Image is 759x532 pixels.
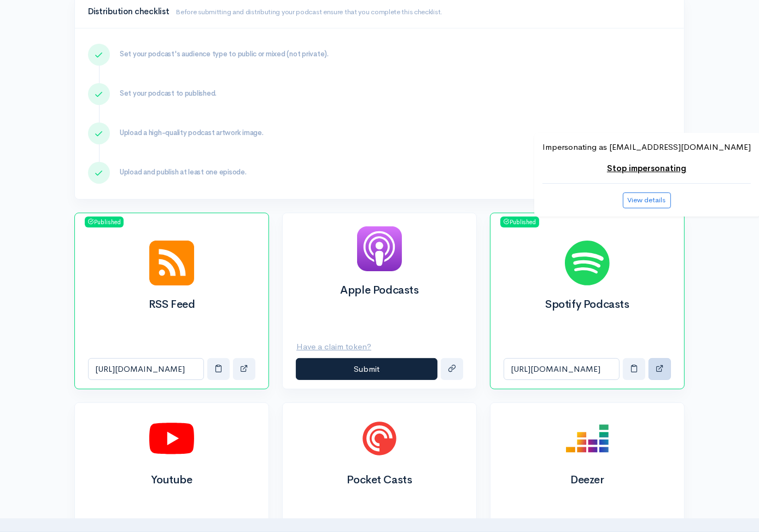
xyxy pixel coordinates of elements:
[296,284,463,296] h2: Apple Podcasts
[120,128,264,137] span: Upload a high-quality podcast artwork image.
[296,474,463,486] h2: Pocket Casts
[149,241,194,285] img: RSS Feed logo
[296,341,371,352] u: Have a claim token?
[120,49,329,59] span: Set your podcast's audience type to public or mixed (not private).
[623,192,671,208] button: View details
[88,299,255,311] h2: RSS Feed
[504,358,620,381] input: Spotify Podcasts link
[607,163,686,173] a: Stop impersonating
[149,416,194,461] img: Youtube logo
[500,217,539,227] span: Published
[565,241,610,285] img: Spotify Podcasts logo
[120,167,247,177] span: Upload and publish at least one episode.
[357,416,402,461] img: Pocket Casts logo
[542,141,751,154] p: Impersonating as [EMAIL_ADDRESS][DOMAIN_NAME]
[504,299,671,311] h2: Spotify Podcasts
[120,89,217,98] span: Set your podcast to published.
[357,226,402,271] img: Apple Podcasts logo
[88,474,255,486] h2: Youtube
[296,336,378,358] button: Have a claim token?
[85,217,124,227] span: Published
[176,7,442,16] small: Before submitting and distributing your podcast ensure that you complete this checklist.
[504,474,671,486] h2: Deezer
[565,416,610,461] img: Deezer logo
[88,7,671,16] h4: Distribution checklist
[88,358,204,381] input: RSS Feed link
[296,358,437,381] button: Submit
